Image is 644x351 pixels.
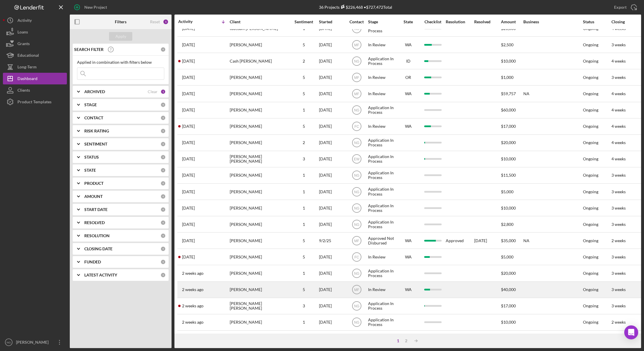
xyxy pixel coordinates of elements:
span: $5,000 [501,189,513,194]
div: WA [397,91,420,96]
div: In Review [368,249,396,265]
div: 5 [289,124,318,129]
div: [PERSON_NAME] [230,102,288,118]
button: Loans [3,26,67,38]
div: 5 [289,287,318,292]
div: Ongoing [583,157,598,161]
time: 2025-09-15 23:47 [182,75,195,80]
span: $2,800 [501,222,513,227]
time: 2025-09-05 18:12 [182,320,204,325]
div: [PERSON_NAME] [230,135,288,150]
time: 3 weeks [611,75,626,80]
a: Clients [3,84,67,96]
div: In Review [368,86,396,101]
b: RESOLUTION [84,233,110,238]
div: Product Templates [17,96,51,109]
span: $20,000 [501,26,516,31]
div: Ongoing [583,255,598,259]
button: Product Templates [3,96,67,108]
span: $5,000 [501,254,513,259]
div: 1 [289,222,318,227]
div: 5 [289,42,318,47]
b: RISK RATING [84,129,109,133]
div: [PERSON_NAME] [230,184,288,199]
div: Apply [115,32,126,41]
div: 0 [160,128,166,134]
time: 2025-09-13 01:29 [182,173,195,178]
time: 2025-09-14 05:15 [182,140,195,145]
b: CLOSING DATE [84,247,113,251]
a: Educational [3,49,67,61]
div: Activity [17,15,32,28]
time: 4 weeks [611,140,626,145]
div: Ongoing [583,108,598,112]
div: 0 [160,194,166,199]
span: $1,000 [501,75,513,80]
time: 2025-09-16 00:06 [182,59,195,63]
div: [DATE] [319,168,345,183]
text: NG [7,341,11,344]
button: NG[PERSON_NAME] [3,336,67,348]
text: FC [354,125,359,129]
div: Application In Process [368,53,396,69]
div: Application In Process [368,135,396,150]
time: 2025-09-12 13:11 [182,189,195,194]
text: FC [354,255,359,259]
button: Activity [3,15,67,26]
div: [DATE] [319,86,345,101]
div: [DATE] [319,315,345,330]
text: NG [354,304,359,308]
div: [PERSON_NAME] [230,200,288,216]
div: Grants [17,38,30,51]
time: 2 weeks [611,320,626,325]
div: Checklist [420,19,445,24]
span: $60,000 [501,107,516,112]
text: NG [354,108,359,112]
div: Ongoing [583,304,598,308]
div: Resolution [446,19,474,24]
div: [DATE] [319,53,345,69]
b: RESOLVED [84,220,105,225]
div: Clear [148,89,158,94]
b: SENTIMENT [84,142,107,146]
div: Clients [17,84,30,97]
div: NA [523,233,581,248]
div: [DATE] [319,298,345,314]
div: Resolved [474,19,500,24]
div: Started [319,19,345,24]
span: $10,000 [501,320,516,325]
time: 2025-09-16 00:39 [182,42,195,47]
div: 1 [289,189,318,194]
b: CONTACT [84,116,103,120]
b: LATEST ACTIVITY [84,273,117,277]
div: Application In Process [368,200,396,216]
time: 2025-09-11 22:12 [182,222,195,227]
time: 2025-09-11 04:11 [182,238,195,243]
div: Application In Process [368,151,396,167]
div: Loans [17,26,28,39]
div: 0 [160,259,166,265]
div: [PERSON_NAME] [PERSON_NAME] [230,298,288,314]
div: [DATE] [319,37,345,52]
time: 4 weeks [611,107,626,112]
span: $20,000 [501,271,516,276]
div: Sentiment [289,19,318,24]
div: ID [397,59,420,63]
div: 9/2/25 [319,233,345,248]
div: Application In Process [368,217,396,232]
div: [DATE] [319,151,345,167]
div: 2 [402,338,410,343]
div: Cash [PERSON_NAME] [230,53,288,69]
time: 3 weeks [611,205,626,210]
button: Dashboard [3,73,67,84]
div: 0 [160,141,166,147]
text: EW [354,157,360,161]
div: Dashboard [17,73,38,86]
div: [PERSON_NAME] [230,282,288,297]
button: New Project [70,1,113,13]
div: Ongoing [583,140,598,145]
div: 1 [289,173,318,178]
div: 0 [160,246,166,251]
div: 1 [289,271,318,276]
